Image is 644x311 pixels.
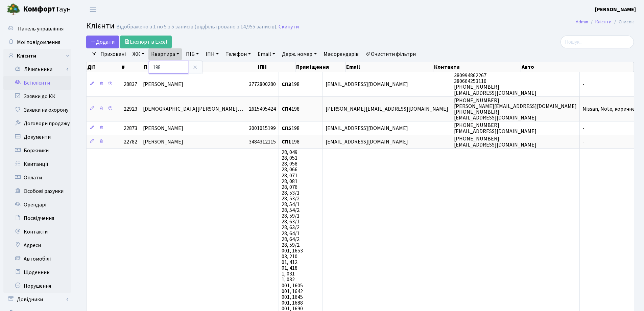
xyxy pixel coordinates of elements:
[282,125,291,132] b: СП5
[326,125,408,132] span: [EMAIL_ADDRESS][DOMAIN_NAME]
[521,62,634,72] th: Авто
[282,81,300,88] span: 198
[120,36,172,48] a: Експорт в Excel
[249,105,276,113] span: 2615405424
[3,225,71,239] a: Контакти
[566,15,644,29] nav: breadcrumb
[143,62,257,72] th: ПІБ
[3,293,71,306] a: Довідники
[17,39,60,46] span: Мої повідомлення
[23,4,71,15] span: Таун
[3,171,71,184] a: Оплати
[279,24,299,30] a: Скинути
[363,48,419,60] a: Очистити фільтри
[121,62,143,72] th: #
[98,48,128,60] a: Приховані
[3,130,71,144] a: Документи
[3,22,71,36] a: Панель управління
[454,97,577,121] span: [PHONE_NUMBER] [PERSON_NAME][EMAIL_ADDRESS][DOMAIN_NAME] [PHONE_NUMBER] [EMAIL_ADDRESS][DOMAIN_NAME]
[18,25,64,32] span: Панель управління
[249,125,276,132] span: 3001015199
[116,24,277,30] div: Відображено з 1 по 5 з 5 записів (відфільтровано з 14,955 записів).
[3,252,71,266] a: Автомобілі
[249,138,276,146] span: 3484312115
[257,62,295,72] th: ІПН
[183,48,201,60] a: ПІБ
[91,38,115,46] span: Додати
[576,18,588,25] a: Admin
[433,62,521,72] th: Контакти
[143,125,183,132] span: [PERSON_NAME]
[3,212,71,225] a: Посвідчення
[582,138,585,146] span: -
[143,81,183,88] span: [PERSON_NAME]
[249,81,276,88] span: 3772800280
[255,48,278,60] a: Email
[3,198,71,212] a: Орендарі
[86,36,119,48] a: Додати
[143,138,183,146] span: [PERSON_NAME]
[582,125,585,132] span: -
[582,81,585,88] span: -
[295,62,345,72] th: Приміщення
[282,125,300,132] span: 198
[454,122,536,135] span: [PHONE_NUMBER] [EMAIL_ADDRESS][DOMAIN_NAME]
[345,62,433,72] th: Email
[595,5,636,14] a: [PERSON_NAME]
[3,117,71,130] a: Договори продажу
[3,279,71,293] a: Порушення
[282,81,291,88] b: СП3
[3,36,71,49] a: Мої повідомлення
[85,4,101,15] button: Переключити навігацію
[282,138,291,146] b: СП1
[148,48,182,60] a: Квартира
[8,63,71,76] a: Лічильники
[279,48,319,60] a: Держ. номер
[3,157,71,171] a: Квитанції
[454,72,536,96] span: 380994862267 380664253110 [PHONE_NUMBER] [EMAIL_ADDRESS][DOMAIN_NAME]
[124,105,137,113] span: 22923
[595,6,636,13] b: [PERSON_NAME]
[3,103,71,117] a: Заявки на охорону
[282,138,300,146] span: 198
[612,18,634,26] li: Список
[143,105,243,113] span: [DEMOGRAPHIC_DATA][PERSON_NAME]…
[203,48,221,60] a: ІПН
[3,266,71,279] a: Щоденник
[23,4,55,15] b: Комфорт
[326,81,408,88] span: [EMAIL_ADDRESS][DOMAIN_NAME]
[454,135,536,149] span: [PHONE_NUMBER] [EMAIL_ADDRESS][DOMAIN_NAME]
[124,81,137,88] span: 28837
[560,36,634,48] input: Пошук...
[3,239,71,252] a: Адреси
[130,48,147,60] a: ЖК
[321,48,361,60] a: Має орендарів
[87,62,121,72] th: Дії
[124,138,137,146] span: 22782
[3,184,71,198] a: Особові рахунки
[124,125,137,132] span: 22873
[282,105,300,113] span: 198
[86,20,115,32] span: Клієнти
[3,90,71,103] a: Заявки до КК
[326,138,408,146] span: [EMAIL_ADDRESS][DOMAIN_NAME]
[595,18,612,25] a: Клієнти
[3,144,71,157] a: Боржники
[3,49,71,63] a: Клієнти
[7,3,20,16] img: logo.png
[326,105,448,113] span: [PERSON_NAME][EMAIL_ADDRESS][DOMAIN_NAME]
[3,76,71,90] a: Всі клієнти
[223,48,254,60] a: Телефон
[282,105,291,113] b: СП4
